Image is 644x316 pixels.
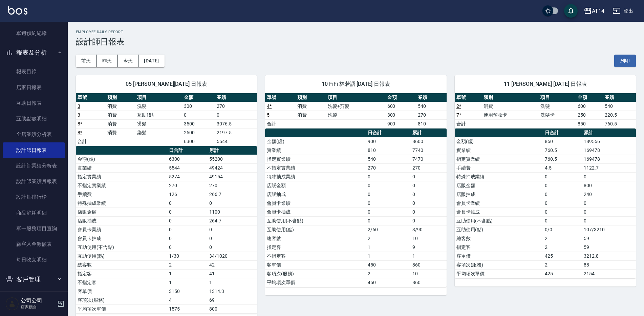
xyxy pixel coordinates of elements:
img: Logo [8,6,27,15]
td: 270 [366,163,410,172]
td: 3076.5 [215,119,257,128]
td: 9 [411,243,447,252]
td: 金額(虛) [265,137,366,146]
td: 實業績 [76,163,167,172]
th: 日合計 [543,129,582,137]
th: 金額 [576,93,603,102]
td: 0 [167,216,208,225]
span: 05 [PERSON_NAME][DATE] 日報表 [84,81,249,87]
td: 0 [543,216,582,225]
td: 指定實業績 [76,172,167,181]
a: 設計師業績月報表 [3,174,65,189]
h5: 公司公司 [21,297,55,304]
td: 0 [208,243,257,252]
td: 264.7 [208,216,257,225]
td: 2500 [182,128,215,137]
td: 41 [208,269,257,278]
td: 1 [366,252,410,260]
td: 0 [543,199,582,208]
table: a dense table [76,146,257,314]
td: 平均項次單價 [265,278,366,287]
td: 300 [182,102,215,111]
td: 900 [386,119,416,128]
td: 540 [603,102,636,111]
td: 洗髮 [326,111,385,119]
td: 0 [167,234,208,243]
td: 250 [576,111,603,119]
h2: Employee Daily Report [76,30,636,34]
td: 2 [366,269,410,278]
td: 425 [543,252,582,260]
td: 0 [182,111,215,119]
td: 450 [366,260,410,269]
td: 0 [215,111,257,119]
td: 0 [167,225,208,234]
td: 客單價 [76,287,167,296]
a: 5 [267,112,270,118]
a: 商品消耗明細 [3,205,65,221]
th: 業績 [215,93,257,102]
td: 互助使用(點) [265,225,366,234]
td: 0 [366,181,410,190]
td: 會員卡抽成 [76,234,167,243]
span: 10 FiFi 林若語 [DATE] 日報表 [273,81,438,87]
td: 指定實業績 [265,155,366,163]
td: 850 [543,137,582,146]
td: 洗髮+剪髮 [326,102,385,111]
td: 0 [366,190,410,199]
table: a dense table [265,93,446,129]
td: 特殊抽成業績 [455,172,543,181]
td: 會員卡抽成 [455,208,543,216]
td: 0 [366,208,410,216]
td: 7470 [411,155,447,163]
td: 不指定實業績 [265,163,366,172]
a: 每日收支明細 [3,252,65,268]
td: 實業績 [455,146,543,155]
a: 3 [78,103,80,109]
th: 類別 [106,93,135,102]
td: 270 [411,163,447,172]
button: save [564,4,578,18]
table: a dense table [455,93,636,129]
td: 總客數 [76,260,167,269]
img: Person [5,297,19,311]
th: 日合計 [167,146,208,155]
td: 0 [366,199,410,208]
th: 類別 [482,93,539,102]
a: 報表目錄 [3,64,65,79]
td: 使用預收卡 [482,111,539,119]
td: 實業績 [265,146,366,155]
td: 消費 [296,102,326,111]
td: 不指定客 [265,252,366,260]
button: 客戶管理 [3,271,65,288]
td: 0 [543,181,582,190]
td: 270 [416,111,447,119]
td: 洗髮 [135,102,183,111]
td: 0 [411,172,447,181]
button: 登出 [610,5,636,17]
td: 0 [208,225,257,234]
td: 2 [543,260,582,269]
td: 客項次(服務) [265,269,366,278]
td: 600 [386,102,416,111]
td: 2 [167,260,208,269]
td: 0 [167,199,208,208]
td: 總客數 [455,234,543,243]
td: 810 [416,119,447,128]
table: a dense table [455,129,636,278]
td: 特殊抽成業績 [76,199,167,208]
td: 合計 [76,137,106,146]
th: 項目 [539,93,576,102]
td: 6300 [182,137,215,146]
td: 店販金額 [265,181,366,190]
td: 59 [582,234,636,243]
td: 不指定實業績 [76,181,167,190]
td: 760.5 [543,146,582,155]
td: 169478 [582,146,636,155]
p: 店家櫃台 [21,304,55,310]
button: 會員卡管理 [3,288,65,305]
td: 59 [582,243,636,252]
td: 店販抽成 [76,216,167,225]
td: 0 [411,181,447,190]
a: 互助點數明細 [3,111,65,126]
